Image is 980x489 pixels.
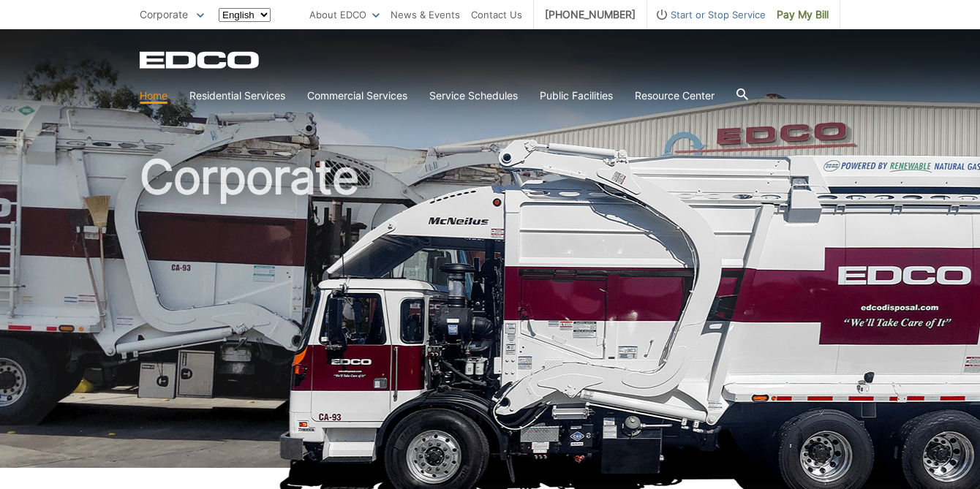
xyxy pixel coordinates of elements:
[471,7,522,23] a: Contact Us
[777,7,829,23] span: Pay My Bill
[140,51,261,69] a: EDCD logo. Return to the homepage.
[429,88,518,104] a: Service Schedules
[189,88,285,104] a: Residential Services
[140,88,167,104] a: Home
[540,88,613,104] a: Public Facilities
[391,7,460,23] a: News & Events
[140,153,840,474] h1: Corporate
[309,7,380,23] a: About EDCO
[307,88,407,104] a: Commercial Services
[219,8,271,22] select: Select a language
[635,88,715,104] a: Resource Center
[140,8,188,20] span: Corporate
